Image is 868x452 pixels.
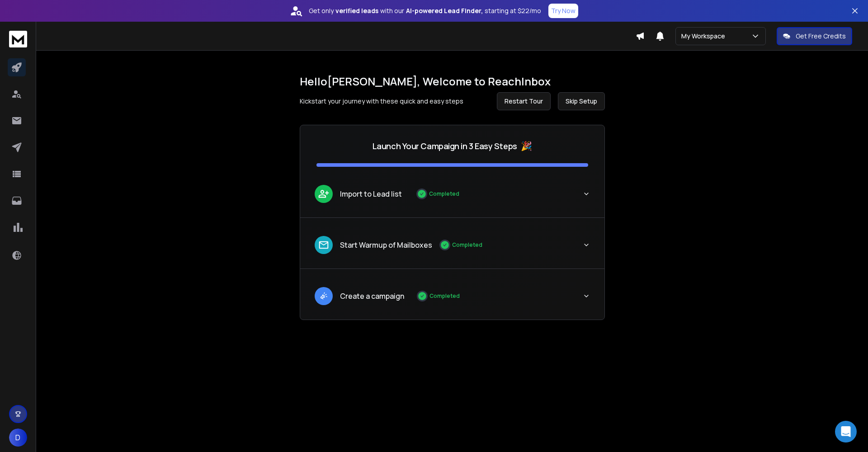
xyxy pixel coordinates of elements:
button: leadStart Warmup of MailboxesCompleted [300,229,604,268]
div: Open Intercom Messenger [835,421,857,443]
strong: verified leads [335,6,378,15]
img: lead [318,188,330,199]
p: Import to Lead list [340,188,402,199]
button: Try Now [548,4,578,18]
button: Skip Setup [558,92,605,110]
p: Completed [429,190,459,198]
button: D [9,428,27,447]
img: lead [318,239,330,251]
p: My Workspace [681,32,729,41]
p: Kickstart your journey with these quick and easy steps [300,97,463,106]
span: Skip Setup [566,97,597,106]
p: Create a campaign [340,291,404,301]
p: Completed [452,241,482,249]
p: Get only with our starting at $22/mo [309,6,541,15]
img: lead [318,290,330,301]
p: Completed [429,292,460,300]
button: leadImport to Lead listCompleted [300,178,604,217]
p: Start Warmup of Mailboxes [340,240,432,250]
button: leadCreate a campaignCompleted [300,280,604,320]
img: logo [9,31,27,47]
strong: AI-powered Lead Finder, [406,6,483,15]
button: Get Free Credits [777,27,852,45]
p: Launch Your Campaign in 3 Easy Steps [373,140,517,152]
button: Restart Tour [497,92,551,110]
h1: Hello [PERSON_NAME] , Welcome to ReachInbox [300,74,605,89]
p: Get Free Credits [796,32,846,41]
p: Try Now [551,6,576,15]
span: 🎉 [521,140,532,152]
